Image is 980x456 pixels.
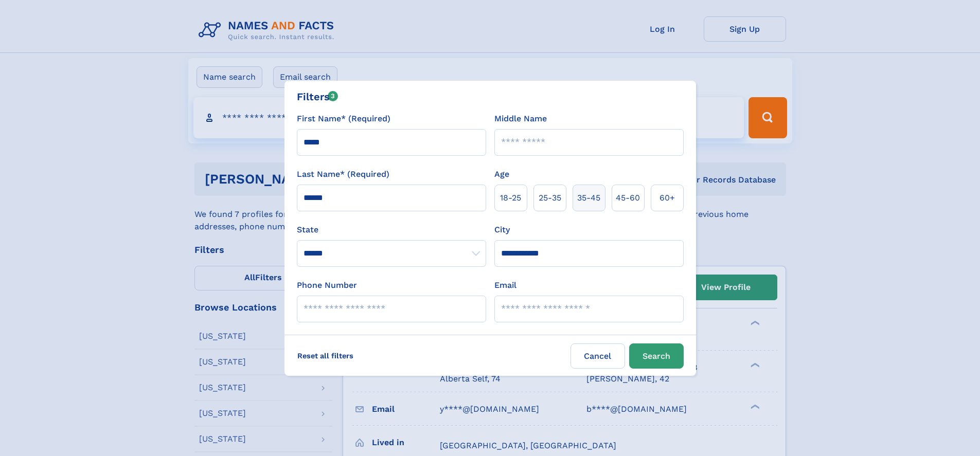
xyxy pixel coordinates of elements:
label: First Name* (Required) [297,113,390,125]
span: 60+ [660,192,675,204]
label: Age [494,168,509,180]
label: Phone Number [297,279,357,291]
label: Cancel [571,343,625,369]
div: Filters [297,89,338,104]
span: 35‑45 [577,192,600,204]
label: Last Name* (Required) [297,168,389,180]
button: Search [629,343,684,369]
label: City [494,224,510,236]
label: State [297,224,486,236]
label: Email [494,279,516,291]
label: Middle Name [494,113,547,125]
label: Reset all filters [291,343,360,368]
span: 25‑35 [539,192,561,204]
span: 18‑25 [500,192,521,204]
span: 45‑60 [616,192,640,204]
